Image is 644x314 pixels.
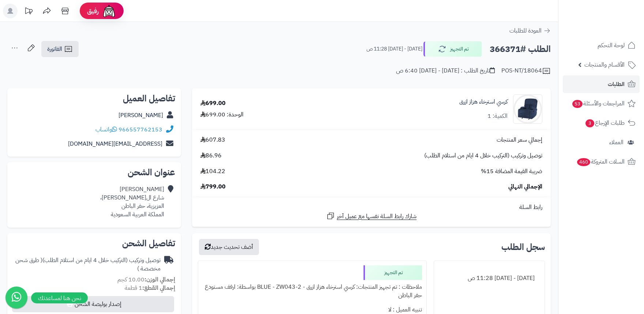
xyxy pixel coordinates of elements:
[563,37,640,54] a: لوحة التحكم
[563,153,640,171] a: السلات المتروكة460
[563,95,640,112] a: المراجعات والأسئلة53
[585,118,625,128] span: طلبات الإرجاع
[513,94,542,124] img: 1738148062-110102050051-90x90.jpg
[13,239,175,248] h2: تفاصيل الشحن
[200,167,225,176] span: 104.22
[13,168,175,177] h2: عنوان الشحن
[337,212,417,221] span: شارك رابط السلة نفسها مع عميل آخر
[585,119,595,128] span: 3
[396,67,495,75] div: تاريخ الطلب : [DATE] - [DATE] 6:40 ص
[19,4,38,20] a: تحديثات المنصة
[326,212,417,221] a: شارك رابط السلة نفسها مع عميل آخر
[200,111,244,119] div: الوحدة: 699.00
[509,26,551,35] a: العودة للطلبات
[508,183,542,191] span: الإجمالي النهائي
[563,134,640,151] a: العملاء
[118,111,163,120] a: [PERSON_NAME]
[13,256,161,273] div: توصيل وتركيب (التركيب خلال 4 ايام من استلام الطلب)
[501,243,545,251] h3: سجل الطلب
[15,256,161,273] span: ( طرق شحن مخصصة )
[12,296,174,312] button: إصدار بوليصة الشحن
[576,157,625,167] span: السلات المتروكة
[598,40,625,51] span: لوحة التحكم
[481,167,542,176] span: ضريبة القيمة المضافة 15%
[490,42,551,57] h2: الطلب #366371
[608,79,625,89] span: الطلبات
[87,7,99,15] span: رفيق
[47,45,62,53] span: الفاتورة
[424,152,542,160] span: توصيل وتركيب (التركيب خلال 4 ايام من استلام الطلب)
[41,41,79,57] a: الفاتورة
[13,94,175,103] h2: تفاصيل العميل
[102,4,116,18] img: ai-face.png
[501,67,551,75] div: POS-NT/18064
[118,125,162,134] a: 966557762153
[199,239,259,255] button: أضف تحديث جديد
[125,284,175,292] small: 1 قطعة
[364,265,422,280] div: تم التجهيز
[584,60,625,70] span: الأقسام والمنتجات
[509,26,542,35] span: العودة للطلبات
[594,17,637,32] img: logo-2.png
[68,139,162,148] a: [EMAIL_ADDRESS][DOMAIN_NAME]
[438,271,540,285] div: [DATE] - [DATE] 11:28 ص
[577,158,591,167] span: 460
[195,203,548,212] div: رابط السلة
[572,100,583,108] span: 53
[200,183,226,191] span: 799.00
[563,75,640,93] a: الطلبات
[117,275,175,284] small: 10.00 كجم
[200,152,222,160] span: 86.96
[609,137,624,147] span: العملاء
[200,99,226,108] div: 699.00
[423,41,482,57] button: تم التجهيز
[497,136,542,144] span: إجمالي سعر المنتجات
[200,136,225,144] span: 607.83
[572,98,625,109] span: المراجعات والأسئلة
[459,98,508,106] a: كرسي استرخاء هزاز ازرق
[366,45,422,53] small: [DATE] - [DATE] 11:28 ص
[487,112,508,120] div: الكمية: 1
[203,280,422,303] div: ملاحظات : تم تجهيز المنتجات: كرسي استرخاء هزاز ازرق - BLUE - ZW043-2 بواسطة: ارفف مستودع حفر الباطن
[100,185,164,218] div: [PERSON_NAME] شارع ال[PERSON_NAME]، العزيزية، حفر الباطن المملكة العربية السعودية
[563,114,640,132] a: طلبات الإرجاع3
[142,284,175,292] strong: إجمالي القطع:
[95,125,117,134] a: واتساب
[144,275,175,284] strong: إجمالي الوزن:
